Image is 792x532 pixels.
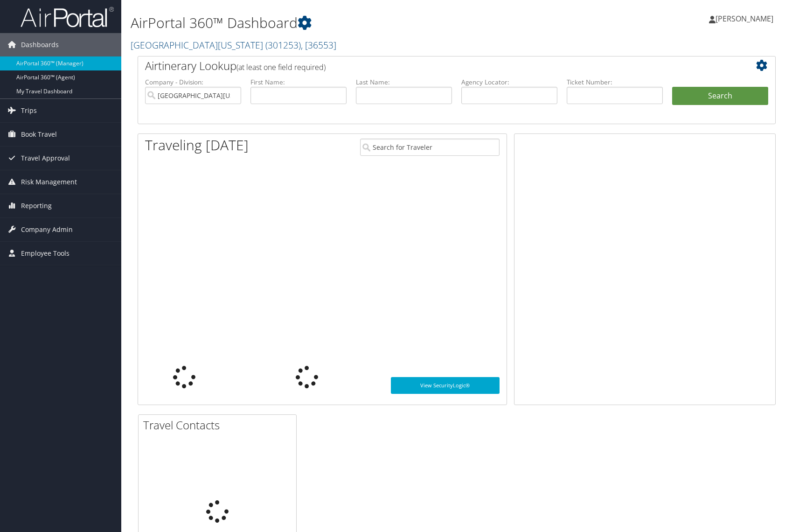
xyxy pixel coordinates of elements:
[21,123,57,146] span: Book Travel
[356,77,452,87] label: Last Name:
[21,218,73,241] span: Company Admin
[143,417,296,433] h2: Travel Contacts
[21,33,59,56] span: Dashboards
[21,170,77,194] span: Risk Management
[567,77,663,87] label: Ticket Number:
[21,242,69,265] span: Employee Tools
[716,14,773,24] span: [PERSON_NAME]
[236,62,326,72] span: (at least one field required)
[391,377,500,394] a: View SecurityLogic®
[131,39,336,51] a: [GEOGRAPHIC_DATA][US_STATE]
[21,194,52,217] span: Reporting
[145,77,241,87] label: Company - Division:
[145,135,249,155] h1: Traveling [DATE]
[21,147,70,170] span: Travel Approval
[265,39,301,51] span: ( 301253 )
[21,99,37,122] span: Trips
[709,5,783,33] a: [PERSON_NAME]
[131,13,565,33] h1: AirPortal 360™ Dashboard
[672,87,768,105] button: Search
[461,77,557,87] label: Agency Locator:
[250,77,347,87] label: First Name:
[145,58,715,74] h2: Airtinerary Lookup
[21,6,114,28] img: airportal-logo.png
[301,39,336,51] span: , [ 36553 ]
[360,139,500,156] input: Search for Traveler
